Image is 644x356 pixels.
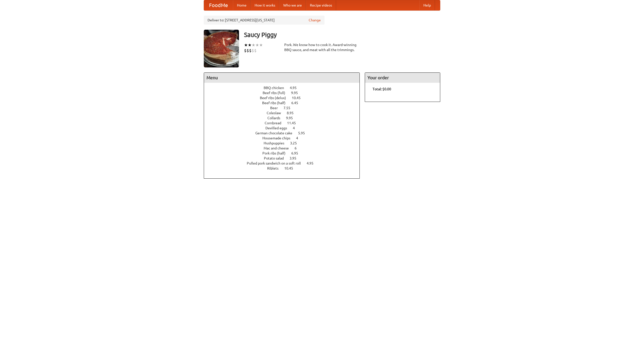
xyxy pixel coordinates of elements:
span: Pork ribs (half) [262,151,291,155]
a: Mac and cheese 6 [264,146,306,150]
a: Change [309,18,321,23]
li: $ [247,48,249,53]
span: 9.95 [291,91,303,95]
a: Recipe videos [306,0,336,10]
span: 3.95 [290,156,301,160]
a: Beef ribs (full) 9.95 [263,91,307,95]
a: How it works [251,0,279,10]
li: ★ [248,42,252,48]
span: Beer [270,106,283,110]
h3: Saucy Piggy [244,30,440,40]
li: ★ [259,42,263,48]
li: ★ [252,42,255,48]
span: Beef ribs (delux) [260,96,291,100]
span: 4 [293,126,300,130]
a: Pulled pork sandwich on a soft roll 4.95 [247,161,323,165]
span: Riblets [267,166,284,170]
span: Devilled eggs [265,126,292,130]
a: Pork ribs (half) 6.95 [262,151,307,155]
span: 7.55 [284,106,295,110]
span: Coleslaw [267,111,286,115]
h4: Your order [365,73,440,83]
li: $ [254,48,257,53]
span: Beef ribs (full) [263,91,290,95]
a: Cornbread 11.45 [265,121,305,125]
a: FoodMe [204,0,233,10]
span: Beef ribs (half) [262,101,291,105]
span: Mac and cheese [264,146,294,150]
a: German chocolate cake 5.95 [255,131,314,135]
li: $ [252,48,254,53]
a: Devilled eggs 4 [265,126,304,130]
a: Beer 7.55 [270,106,300,110]
span: 10.45 [292,96,306,100]
span: 3.25 [290,141,302,145]
a: Coleslaw 8.95 [267,111,303,115]
li: $ [244,48,247,53]
div: Deliver to: [STREET_ADDRESS][US_STATE] [204,16,325,25]
span: Pulled pork sandwich on a soft roll [247,161,306,165]
span: 10.45 [284,166,298,170]
div: Pork. We know how to cook it. Award-winning BBQ sauce, and meat with all the trimmings. [284,42,360,52]
span: 4.95 [290,86,302,90]
a: Home [233,0,251,10]
span: 11.45 [287,121,301,125]
a: Riblets 10.45 [267,166,302,170]
a: Potato salad 3.95 [264,156,306,160]
li: ★ [255,42,259,48]
li: $ [249,48,252,53]
span: 6.45 [291,101,303,105]
span: 6 [295,146,302,150]
img: angular.jpg [204,30,239,67]
a: Beef ribs (delux) 10.45 [260,96,310,100]
span: German chocolate cake [255,131,297,135]
span: 4 [296,136,303,140]
span: BBQ chicken [264,86,289,90]
span: Potato salad [264,156,289,160]
span: 4.95 [307,161,318,165]
span: 5.95 [298,131,310,135]
b: Total: $0.00 [373,87,391,91]
a: Help [419,0,435,10]
a: Who we are [279,0,306,10]
a: Housemade chips 4 [262,136,307,140]
span: 6.95 [291,151,303,155]
a: BBQ chicken 4.95 [264,86,306,90]
a: Beef ribs (half) 6.45 [262,101,307,105]
a: Collards 9.95 [267,116,302,120]
li: ★ [244,42,248,48]
span: Collards [267,116,285,120]
span: Hushpuppies [264,141,289,145]
h4: Menu [204,73,359,83]
span: Cornbread [265,121,286,125]
span: 9.95 [286,116,298,120]
span: Housemade chips [262,136,295,140]
span: 8.95 [287,111,299,115]
a: Hushpuppies 3.25 [264,141,306,145]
